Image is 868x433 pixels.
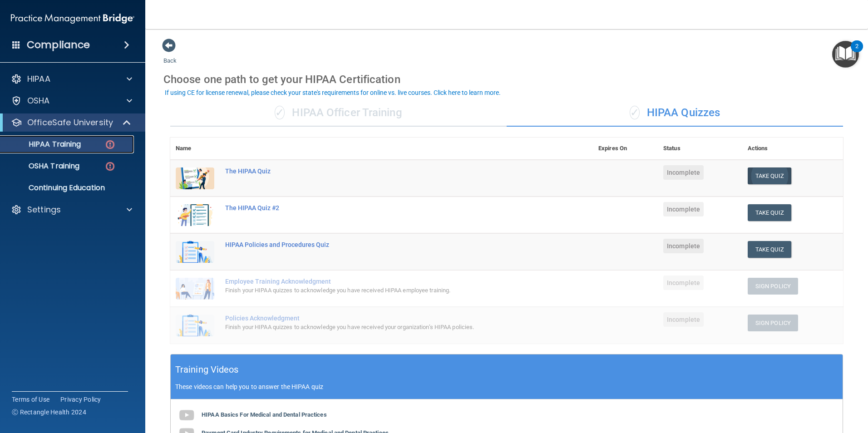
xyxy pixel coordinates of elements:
p: Continuing Education [6,183,130,192]
span: Incomplete [663,276,704,290]
img: gray_youtube_icon.38fcd6cc.png [178,406,196,424]
p: These videos can help you to answer the HIPAA quiz [175,383,838,390]
a: HIPAA [11,74,132,84]
p: OSHA [27,95,50,106]
h5: Training Videos [175,362,239,378]
a: Terms of Use [12,395,49,404]
button: If using CE for license renewal, please check your state's requirements for online vs. live cours... [163,88,502,97]
p: Settings [27,204,61,215]
div: If using CE for license renewal, please check your state's requirements for online vs. live cours... [165,89,501,96]
span: Incomplete [663,312,704,327]
button: Sign Policy [748,315,798,331]
p: HIPAA Training [6,140,81,149]
a: Privacy Policy [60,395,101,404]
div: Policies Acknowledgment [225,315,547,322]
a: Settings [11,204,132,215]
th: Name [170,138,220,160]
a: Back [163,46,177,64]
th: Status [658,138,742,160]
div: Choose one path to get your HIPAA Certification [163,66,850,93]
th: Actions [742,138,843,160]
div: 2 [855,46,858,58]
button: Take Quiz [748,241,791,258]
div: HIPAA Policies and Procedures Quiz [225,241,547,248]
span: ✓ [630,106,640,119]
a: OSHA [11,95,132,106]
div: Employee Training Acknowledgment [225,278,547,285]
button: Sign Policy [748,278,798,295]
p: OSHA Training [6,162,79,171]
iframe: Drift Widget Chat Controller [711,369,857,405]
img: PMB logo [11,10,134,28]
span: Incomplete [663,165,704,180]
span: Incomplete [663,202,704,216]
button: Open Resource Center, 2 new notifications [832,41,859,68]
span: Incomplete [663,239,704,253]
div: Finish your HIPAA quizzes to acknowledge you have received your organization’s HIPAA policies. [225,322,547,333]
span: ✓ [275,106,285,119]
div: The HIPAA Quiz #2 [225,204,547,212]
div: The HIPAA Quiz [225,167,547,175]
p: HIPAA [27,74,50,84]
th: Expires On [593,138,658,160]
div: HIPAA Officer Training [170,99,507,127]
img: danger-circle.6113f641.png [104,139,116,150]
p: OfficeSafe University [27,117,113,128]
button: Take Quiz [748,204,791,221]
h4: Compliance [27,39,90,51]
div: Finish your HIPAA quizzes to acknowledge you have received HIPAA employee training. [225,285,547,296]
button: Take Quiz [748,167,791,184]
img: danger-circle.6113f641.png [104,161,116,172]
div: HIPAA Quizzes [507,99,843,127]
span: Ⓒ Rectangle Health 2024 [12,408,86,417]
a: OfficeSafe University [11,117,132,128]
b: HIPAA Basics For Medical and Dental Practices [202,411,327,418]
